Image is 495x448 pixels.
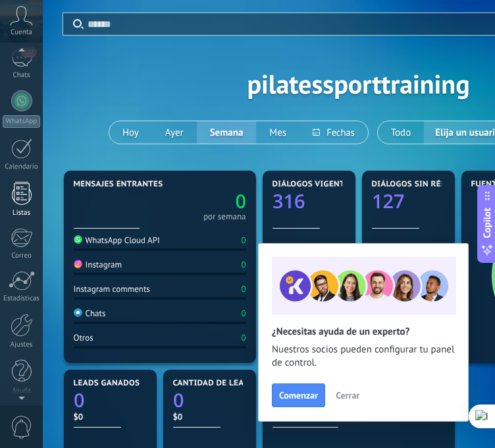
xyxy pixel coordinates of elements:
[173,379,291,388] span: Cantidad de leads activos
[272,325,455,338] h2: ¿Necesitas ayuda de un experto?
[173,387,246,413] a: 0
[173,411,246,422] div: $0
[74,235,82,244] img: WhatsApp Cloud API
[197,121,257,144] button: Semana
[241,235,246,246] div: 0
[273,180,355,189] span: Diálogos vigentes
[241,259,246,270] div: 0
[74,283,150,294] div: Instagram comments
[74,235,160,246] div: WhatsApp Cloud API
[235,188,246,214] text: 0
[74,308,82,317] img: Chats
[152,121,197,144] button: Ayer
[273,188,305,214] text: 316
[3,252,41,260] div: Correo
[241,332,246,343] div: 0
[372,180,465,189] span: Diálogos sin réplica
[11,28,32,37] span: Cuenta
[241,308,246,319] div: 0
[256,121,300,144] button: Mes
[74,259,122,270] div: Instagram
[74,308,106,319] div: Chats
[74,387,85,413] text: 0
[241,283,246,294] div: 0
[378,121,425,144] button: Todo
[74,180,163,189] span: Mensajes entrantes
[203,213,246,220] div: por semana
[272,383,325,407] button: Comenzar
[3,163,41,171] div: Calendario
[160,188,246,214] a: 0
[336,391,359,400] span: Cerrar
[3,115,40,128] div: WhatsApp
[372,188,405,214] text: 127
[173,387,184,413] text: 0
[279,391,318,400] span: Comenzar
[300,121,367,144] button: Fechas
[74,379,140,388] span: Leads ganados
[74,260,82,268] img: Instagram
[74,332,93,343] div: Otros
[3,294,41,303] div: Estadísticas
[74,411,147,422] div: $0
[3,209,41,217] div: Listas
[74,387,147,413] a: 0
[330,385,365,405] button: Cerrar
[481,208,494,238] span: Copilot
[3,71,41,80] div: Chats
[109,121,152,144] button: Hoy
[272,343,455,370] span: Nuestros socios pueden configurar tu panel de control.
[3,341,41,349] div: Ajustes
